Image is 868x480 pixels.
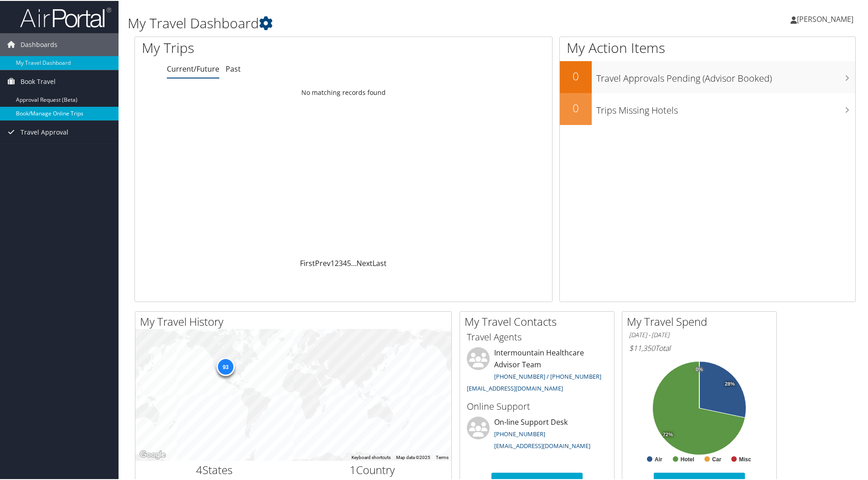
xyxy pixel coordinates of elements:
[560,37,855,57] h1: My Action Items
[351,257,356,267] span: …
[300,257,315,267] a: First
[627,313,776,329] h2: My Travel Spend
[300,461,445,477] h2: Country
[350,461,356,476] span: 1
[560,92,855,124] a: 0Trips Missing Hotels
[494,429,545,437] a: [PHONE_NUMBER]
[629,342,770,352] h6: Total
[20,6,111,27] img: airportal-logo.png
[462,346,612,395] li: Intermountain Healthcare Advisor Team
[681,455,694,462] text: Hotel
[560,99,592,115] h2: 0
[21,120,68,143] span: Travel Approval
[135,83,552,100] td: No matching records found
[196,461,202,476] span: 4
[696,366,703,371] tspan: 0%
[629,330,770,339] h6: [DATE] - [DATE]
[494,371,601,380] a: [PHONE_NUMBER] / [PHONE_NUMBER]
[343,257,347,267] a: 4
[396,454,430,459] span: Map data ©2025
[315,257,331,267] a: Prev
[142,37,372,57] h1: My Trips
[596,67,855,84] h3: Travel Approvals Pending (Advisor Booked)
[142,461,287,477] h2: States
[739,455,751,462] text: Misc
[560,60,855,92] a: 0Travel Approvals Pending (Advisor Booked)
[560,68,592,83] h2: 0
[790,5,863,32] a: [PERSON_NAME]
[167,63,219,73] a: Current/Future
[725,381,735,386] tspan: 28%
[21,32,57,55] span: Dashboards
[436,454,449,459] a: Terms (opens in new tab)
[226,63,241,73] a: Past
[797,13,853,23] span: [PERSON_NAME]
[494,441,590,449] a: [EMAIL_ADDRESS][DOMAIN_NAME]
[467,399,607,412] h3: Online Support
[655,455,662,462] text: Air
[663,431,673,437] tspan: 72%
[467,383,563,391] a: [EMAIL_ADDRESS][DOMAIN_NAME]
[339,257,343,267] a: 3
[351,454,391,460] button: Keyboard shortcuts
[335,257,339,267] a: 2
[596,99,855,116] h3: Trips Missing Hotels
[331,257,335,267] a: 1
[216,357,234,375] div: 93
[467,330,607,343] h3: Travel Agents
[465,313,614,329] h2: My Travel Contacts
[462,416,612,453] li: On-line Support Desk
[138,448,168,460] img: Google
[356,257,372,267] a: Next
[21,69,56,92] span: Book Travel
[629,342,655,352] span: $11,350
[140,313,451,329] h2: My Travel History
[347,257,351,267] a: 5
[372,257,387,267] a: Last
[712,455,721,462] text: Car
[128,13,618,32] h1: My Travel Dashboard
[138,448,168,460] a: Open this area in Google Maps (opens a new window)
